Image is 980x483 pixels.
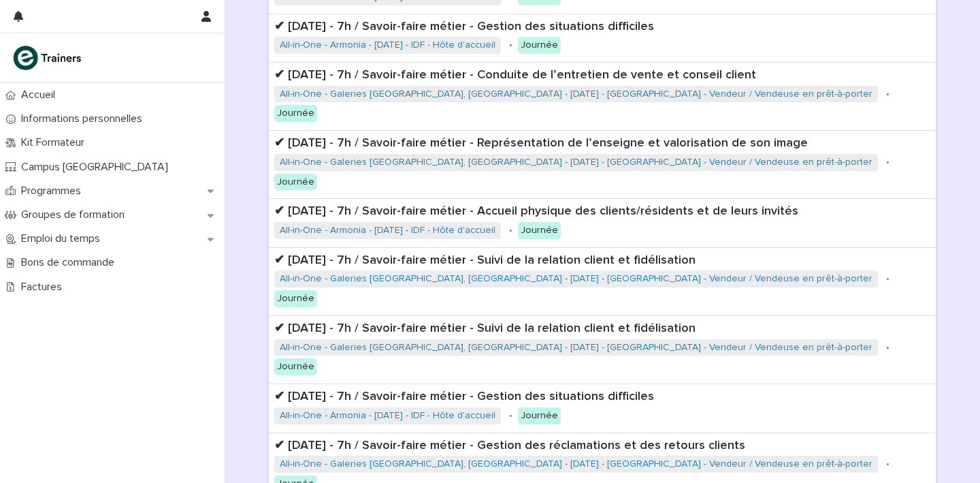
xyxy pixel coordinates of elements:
[274,358,317,375] div: Journée
[274,174,317,191] div: Journée
[274,253,930,268] p: ✔ [DATE] - 7h / Savoir-faire métier - Suivi de la relation client et fidélisation
[269,131,936,199] a: ✔ [DATE] - 7h / Savoir-faire métier - Représentation de l’enseigne et valorisation de son imageAl...
[280,89,872,100] a: All-in-One - Galeries [GEOGRAPHIC_DATA], [GEOGRAPHIC_DATA] - [DATE] - [GEOGRAPHIC_DATA] - Vendeur...
[274,136,930,151] p: ✔ [DATE] - 7h / Savoir-faire métier - Représentation de l’enseigne et valorisation de son image
[280,40,495,51] a: All-in-One - Armonia - [DATE] - IDF - Hôte d'accueil
[269,199,936,247] a: ✔ [DATE] - 7h / Savoir-faire métier - Accueil physique des clients/résidents et de leurs invitésA...
[274,390,930,405] p: ✔ [DATE] - 7h / Savoir-faire métier - Gestion des situations difficiles
[16,256,125,269] p: Bons de commande
[886,157,889,168] p: •
[280,458,872,470] a: All-in-One - Galeries [GEOGRAPHIC_DATA], [GEOGRAPHIC_DATA] - [DATE] - [GEOGRAPHIC_DATA] - Vendeur...
[274,204,930,219] p: ✔ [DATE] - 7h / Savoir-faire métier - Accueil physique des clients/résidents et de leurs invités
[274,105,317,122] div: Journée
[280,273,872,285] a: All-in-One - Galeries [GEOGRAPHIC_DATA], [GEOGRAPHIC_DATA] - [DATE] - [GEOGRAPHIC_DATA] - Vendeur...
[274,322,930,337] p: ✔ [DATE] - 7h / Savoir-faire métier - Suivi de la relation client et fidélisation
[269,384,936,433] a: ✔ [DATE] - 7h / Savoir-faire métier - Gestion des situations difficilesAll-in-One - Armonia - [DA...
[886,89,889,100] p: •
[16,112,153,125] p: Informations personnelles
[269,14,936,63] a: ✔ [DATE] - 7h / Savoir-faire métier - Gestion des situations difficilesAll-in-One - Armonia - [DA...
[509,225,512,236] p: •
[11,44,86,72] img: K0CqGN7SDeD6s4JG8KQk
[269,316,936,384] a: ✔ [DATE] - 7h / Savoir-faire métier - Suivi de la relation client et fidélisationAll-in-One - Gal...
[280,157,872,168] a: All-in-One - Galeries [GEOGRAPHIC_DATA], [GEOGRAPHIC_DATA] - [DATE] - [GEOGRAPHIC_DATA] - Vendeur...
[274,68,930,83] p: ✔ [DATE] - 7h / Savoir-faire métier - Conduite de l’entretien de vente et conseil client
[16,136,95,149] p: Kit Formateur
[509,40,512,51] p: •
[280,410,495,422] a: All-in-One - Armonia - [DATE] - IDF - Hôte d'accueil
[16,281,73,294] p: Factures
[16,161,179,174] p: Campus [GEOGRAPHIC_DATA]
[269,248,936,316] a: ✔ [DATE] - 7h / Savoir-faire métier - Suivi de la relation client et fidélisationAll-in-One - Gal...
[269,63,936,131] a: ✔ [DATE] - 7h / Savoir-faire métier - Conduite de l’entretien de vente et conseil clientAll-in-On...
[518,37,561,54] div: Journée
[274,20,930,35] p: ✔ [DATE] - 7h / Savoir-faire métier - Gestion des situations difficiles
[16,89,66,102] p: Accueil
[280,342,872,354] a: All-in-One - Galeries [GEOGRAPHIC_DATA], [GEOGRAPHIC_DATA] - [DATE] - [GEOGRAPHIC_DATA] - Vendeur...
[16,208,135,221] p: Groupes de formation
[886,273,889,285] p: •
[518,407,561,424] div: Journée
[274,439,930,454] p: ✔ [DATE] - 7h / Savoir-faire métier - Gestion des réclamations et des retours clients
[280,225,495,236] a: All-in-One - Armonia - [DATE] - IDF - Hôte d'accueil
[16,232,111,245] p: Emploi du temps
[509,410,512,422] p: •
[16,185,92,198] p: Programmes
[886,458,889,470] p: •
[886,342,889,354] p: •
[518,222,561,239] div: Journée
[274,290,317,307] div: Journée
